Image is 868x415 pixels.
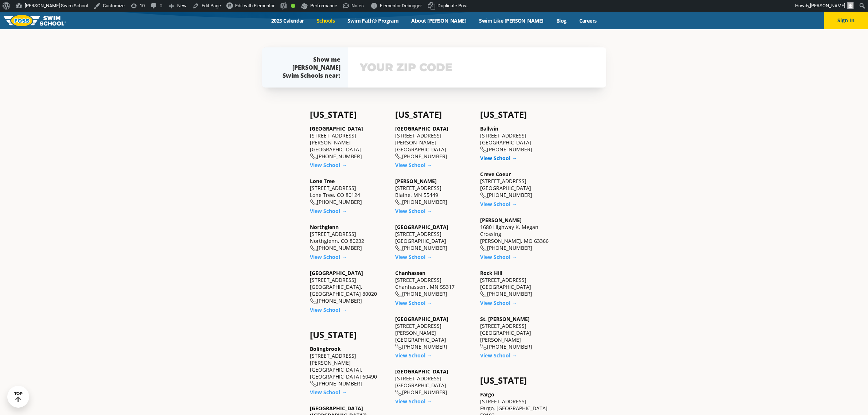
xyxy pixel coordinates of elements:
[310,345,341,352] a: Bolingbrook
[310,162,347,168] a: View School →
[310,330,388,340] h4: [US_STATE]
[358,57,596,78] input: YOUR ZIP CODE
[405,17,473,24] a: About [PERSON_NAME]
[341,17,405,24] a: Swim Path® Program
[310,269,388,305] div: [STREET_ADDRESS] [GEOGRAPHIC_DATA], [GEOGRAPHIC_DATA] 80020 [PHONE_NUMBER]
[310,178,335,185] a: Lone Tree
[395,390,402,396] img: location-phone-o-icon.svg
[310,154,317,160] img: location-phone-o-icon.svg
[395,398,432,405] a: View School →
[480,109,558,120] h4: [US_STATE]
[395,253,432,260] a: View School →
[395,224,473,252] div: [STREET_ADDRESS] [GEOGRAPHIC_DATA] [PHONE_NUMBER]
[310,298,317,305] img: location-phone-o-icon.svg
[395,207,432,214] a: View School →
[310,207,347,214] a: View School →
[310,389,347,396] a: View School →
[395,125,473,160] div: [STREET_ADDRESS][PERSON_NAME] [GEOGRAPHIC_DATA] [PHONE_NUMBER]
[14,391,23,403] div: TOP
[395,368,473,396] div: [STREET_ADDRESS] [GEOGRAPHIC_DATA] [PHONE_NUMBER]
[395,299,432,306] a: View School →
[550,17,573,24] a: Blog
[310,306,347,313] a: View School →
[480,245,487,252] img: location-phone-o-icon.svg
[310,245,317,252] img: location-phone-o-icon.svg
[395,269,473,298] div: [STREET_ADDRESS] Chanhassen , MN 55317 [PHONE_NUMBER]
[480,201,517,207] a: View School →
[480,344,487,350] img: location-phone-o-icon.svg
[395,109,473,120] h4: [US_STATE]
[310,125,363,132] a: [GEOGRAPHIC_DATA]
[480,253,517,260] a: View School →
[480,291,487,298] img: location-phone-o-icon.svg
[480,391,494,398] a: Fargo
[480,171,558,199] div: [STREET_ADDRESS] [GEOGRAPHIC_DATA] [PHONE_NUMBER]
[395,269,425,276] a: Chanhassen
[480,315,530,322] a: St. [PERSON_NAME]
[395,344,402,350] img: location-phone-o-icon.svg
[395,125,448,132] a: [GEOGRAPHIC_DATA]
[265,17,311,24] a: 2025 Calendar
[810,3,845,8] span: [PERSON_NAME]
[395,199,402,206] img: location-phone-o-icon.svg
[480,269,558,298] div: [STREET_ADDRESS] [GEOGRAPHIC_DATA] [PHONE_NUMBER]
[395,178,473,206] div: [STREET_ADDRESS] Blaine, MN 55449 [PHONE_NUMBER]
[480,147,487,153] img: location-phone-o-icon.svg
[311,17,341,24] a: Schools
[395,315,473,350] div: [STREET_ADDRESS][PERSON_NAME] [GEOGRAPHIC_DATA] [PHONE_NUMBER]
[310,109,388,120] h4: [US_STATE]
[291,4,295,8] div: Good
[310,199,317,206] img: location-phone-o-icon.svg
[310,125,388,160] div: [STREET_ADDRESS][PERSON_NAME] [GEOGRAPHIC_DATA] [PHONE_NUMBER]
[480,155,517,162] a: View School →
[310,345,388,387] div: [STREET_ADDRESS][PERSON_NAME] [GEOGRAPHIC_DATA], [GEOGRAPHIC_DATA] 60490 [PHONE_NUMBER]
[310,178,388,206] div: [STREET_ADDRESS] Lone Tree, CO 80124 [PHONE_NUMBER]
[310,224,339,230] a: Northglenn
[4,15,66,26] img: FOSS Swim School Logo
[573,17,603,24] a: Careers
[395,178,437,185] a: [PERSON_NAME]
[480,217,558,252] div: 1680 Highway K, Megan Crossing [PERSON_NAME], MO 63366 [PHONE_NUMBER]
[395,368,448,375] a: [GEOGRAPHIC_DATA]
[480,171,511,178] a: Creve Coeur
[480,125,498,132] a: Ballwin
[480,352,517,359] a: View School →
[235,3,275,8] span: Edit with Elementor
[395,162,432,168] a: View School →
[480,193,487,199] img: location-phone-o-icon.svg
[473,17,550,24] a: Swim Like [PERSON_NAME]
[480,269,502,276] a: Rock Hill
[310,253,347,260] a: View School →
[480,315,558,350] div: [STREET_ADDRESS] [GEOGRAPHIC_DATA][PERSON_NAME] [PHONE_NUMBER]
[395,291,402,298] img: location-phone-o-icon.svg
[395,315,448,322] a: [GEOGRAPHIC_DATA]
[395,154,402,160] img: location-phone-o-icon.svg
[310,269,363,276] a: [GEOGRAPHIC_DATA]
[310,224,388,252] div: [STREET_ADDRESS] Northglenn, CO 80232 [PHONE_NUMBER]
[395,224,448,230] a: [GEOGRAPHIC_DATA]
[480,375,558,385] h4: [US_STATE]
[480,299,517,306] a: View School →
[395,352,432,359] a: View School →
[824,12,868,29] button: Sign In
[395,245,402,252] img: location-phone-o-icon.svg
[310,381,317,387] img: location-phone-o-icon.svg
[277,55,341,79] div: Show me [PERSON_NAME] Swim Schools near:
[480,217,522,224] a: [PERSON_NAME]
[480,125,558,153] div: [STREET_ADDRESS] [GEOGRAPHIC_DATA] [PHONE_NUMBER]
